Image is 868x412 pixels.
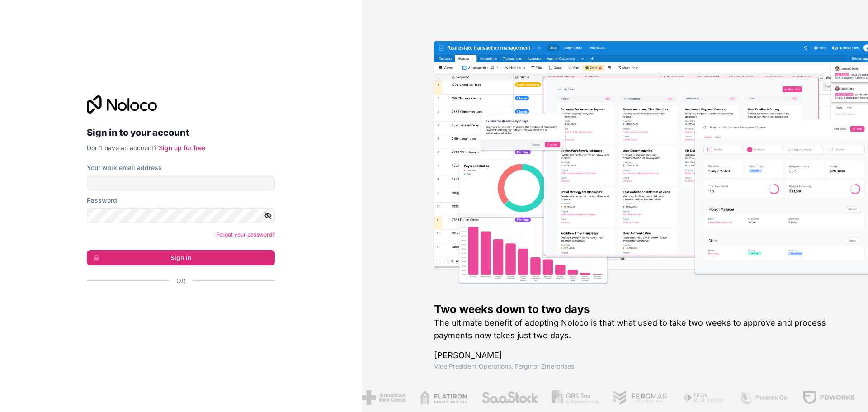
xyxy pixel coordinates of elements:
h1: Two weeks down to two days [434,302,839,317]
button: Sign in [87,250,275,265]
img: /assets/flatiron-C8eUkumj.png [404,390,451,405]
input: Password [87,208,275,223]
img: /assets/fdworks-Bi04fVtw.png [786,390,839,405]
img: /assets/saastock-C6Zbiodz.png [465,390,522,405]
span: Or [176,276,185,285]
a: Sign up for free [159,144,205,152]
h1: Vice President Operations , Fergmar Enterprises [434,362,839,371]
span: Don't have an account? [87,144,157,152]
input: Email address [87,176,275,190]
h1: [PERSON_NAME] [434,349,839,362]
label: Your work email address [87,163,162,172]
h2: Sign in to your account [87,124,275,141]
label: Password [87,196,117,205]
img: /assets/fergmar-CudnrXN5.png [597,390,652,405]
a: Forgot your password? [216,231,275,238]
img: /assets/fiera-fwj2N5v4.png [666,390,709,405]
img: /assets/phoenix-BREaitsQ.png [723,390,772,405]
img: /assets/gbstax-C-GtDUiK.png [537,390,583,405]
img: /assets/american-red-cross-BAupjrZR.png [345,390,389,405]
h2: The ultimate benefit of adopting Noloco is that what used to take two weeks to approve and proces... [434,317,839,342]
